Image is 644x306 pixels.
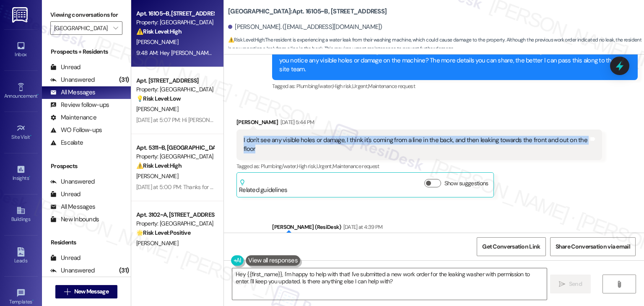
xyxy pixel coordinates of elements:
div: Review follow-ups [50,101,109,109]
span: [PERSON_NAME] [136,239,178,247]
div: Unread [50,63,80,72]
i:  [113,25,118,31]
div: Prospects + Residents [42,47,131,56]
strong: ⚠️ Risk Level: High [136,162,182,169]
button: Share Conversation via email [550,237,636,256]
span: High risk , [332,83,352,90]
strong: ⚠️ Risk Level: High [136,28,182,35]
input: All communities [54,21,109,35]
div: Property: [GEOGRAPHIC_DATA] [136,219,214,228]
div: Tagged as: [272,80,638,92]
span: Urgent , [317,163,332,170]
div: [PERSON_NAME] (ResiDesk) [272,223,638,234]
b: [GEOGRAPHIC_DATA]: Apt. 16105~B, [STREET_ADDRESS] [228,7,387,16]
div: Unanswered [50,266,95,275]
a: Insights • [4,162,38,185]
div: Unanswered [50,177,95,186]
span: [PERSON_NAME] [136,172,178,180]
div: Apt. [STREET_ADDRESS] [136,76,214,85]
span: Maintenance request [368,83,415,90]
div: WO Follow-ups [50,126,102,135]
span: Send [569,280,582,288]
div: [PERSON_NAME] [236,118,602,130]
span: [PERSON_NAME] [136,105,178,113]
div: Related guidelines [239,179,288,194]
button: Get Conversation Link [477,237,545,256]
div: Hi [PERSON_NAME], thanks for letting us know. Can you tell us where the water seems to be leaking... [279,47,624,74]
div: Apt. 16105~B, [STREET_ADDRESS] [136,9,214,18]
label: Viewing conversations for [50,8,122,21]
div: New Inbounds [50,215,99,224]
div: (31) [117,264,131,277]
span: : The resident is experiencing a water leak from their washing machine, which could cause damage ... [228,36,644,54]
div: Property: [GEOGRAPHIC_DATA] [136,152,214,161]
span: Plumbing/water , [296,83,332,90]
div: Residents [42,238,131,247]
a: Buildings [4,203,38,226]
span: Get Conversation Link [482,242,540,251]
label: Show suggestions [444,179,488,188]
div: Property: [GEOGRAPHIC_DATA] [136,85,214,94]
div: Unanswered [50,75,95,84]
i:  [616,281,622,288]
span: Share Conversation via email [556,242,630,251]
span: Plumbing/water , [261,163,297,170]
strong: ⚠️ Risk Level: High [228,36,264,43]
span: Urgent , [352,83,368,90]
span: Maintenance request [332,163,379,170]
i:  [559,281,565,288]
div: [DATE] at 4:39 PM [341,223,383,231]
div: Maintenance [50,113,96,122]
button: New Message [55,285,117,298]
div: I don't see any visible holes or damage, I think it's coming from a line in the back, and then le... [244,136,589,154]
div: Tagged as: [236,160,602,172]
i:  [64,288,70,295]
span: [PERSON_NAME] [136,38,178,46]
div: Escalate [50,138,83,147]
img: ResiDesk Logo [12,7,29,23]
div: All Messages [50,88,95,97]
span: High risk , [297,163,317,170]
strong: 💡 Risk Level: Low [136,95,181,102]
div: Unread [50,254,80,262]
span: • [32,298,34,303]
div: Apt. 5311~B, [GEOGRAPHIC_DATA] [136,143,214,152]
div: (31) [117,73,131,86]
span: • [30,133,31,139]
div: Property: [GEOGRAPHIC_DATA] [136,18,214,27]
div: Prospects [42,162,131,171]
a: Site Visit • [4,121,38,144]
span: New Message [74,287,109,296]
div: Apt. 3102~A, [STREET_ADDRESS] [136,210,214,219]
div: Unread [50,190,80,199]
div: [PERSON_NAME]. ([EMAIL_ADDRESS][DOMAIN_NAME]) [228,23,382,31]
a: Inbox [4,39,38,61]
span: • [29,174,30,180]
a: Leads [4,245,38,267]
button: Send [550,275,591,293]
textarea: Hey {{first_name}}, I'm happy to help with that! I've submitted a new work order for the leaking ... [232,268,546,300]
div: All Messages [50,202,95,211]
div: [DATE] 5:44 PM [278,118,314,127]
span: • [37,92,39,98]
strong: 🌟 Risk Level: Positive [136,229,190,236]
